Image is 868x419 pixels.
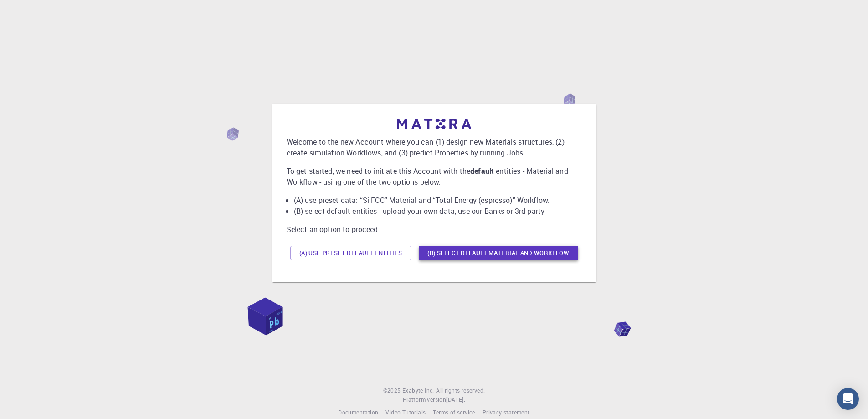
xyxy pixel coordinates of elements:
[433,408,475,417] a: Terms of service
[290,246,411,260] button: (A) Use preset default entities
[470,166,494,176] b: default
[385,409,426,416] span: Video Tutorials
[385,408,426,417] a: Video Tutorials
[287,224,582,235] p: Select an option to proceed.
[436,386,485,395] span: All rights reserved.
[403,395,446,404] span: Platform version
[402,387,434,394] span: Exabyte Inc.
[287,166,582,187] p: To get started, we need to initiate this Account with the entities - Material and Workflow - usin...
[294,206,582,217] li: (B) select default entities - upload your own data, use our Banks or 3rd party
[287,136,582,158] p: Welcome to the new Account where you can (1) design new Materials structures, (2) create simulati...
[483,408,530,417] a: Privacy statement
[294,195,582,206] li: (A) use preset data: “Si FCC” Material and “Total Energy (espresso)” Workflow.
[397,119,472,129] img: logo
[338,409,378,416] span: Documentation
[383,386,402,395] span: © 2025
[446,395,465,404] a: [DATE].
[18,6,51,15] span: Support
[338,408,378,417] a: Documentation
[837,388,859,410] div: Open Intercom Messenger
[419,246,578,260] button: (B) Select default material and workflow
[446,396,465,403] span: [DATE] .
[483,409,530,416] span: Privacy statement
[433,409,475,416] span: Terms of service
[402,386,434,395] a: Exabyte Inc.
